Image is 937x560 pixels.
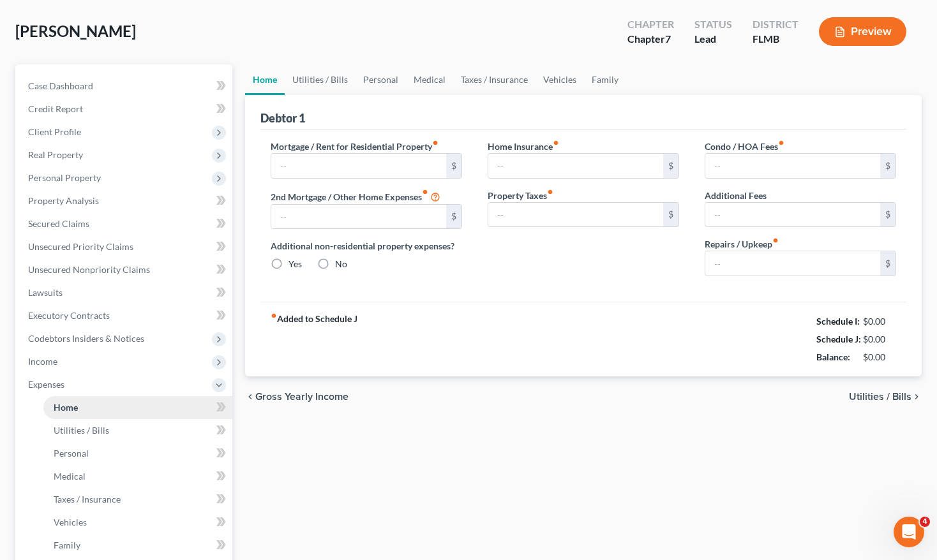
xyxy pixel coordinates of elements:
[880,203,896,227] div: $
[665,33,671,45] span: 7
[285,64,356,95] a: Utilities / Bills
[18,98,232,121] a: Credit Report
[271,140,439,153] label: Mortgage / Rent for Residential Property
[880,251,896,276] div: $
[753,32,798,47] div: FLMB
[28,80,93,91] span: Case Dashboard
[43,419,232,442] a: Utilities / Bills
[43,511,232,534] a: Vehicles
[863,351,897,364] div: $0.00
[28,264,150,275] span: Unsecured Nonpriority Claims
[54,448,89,459] span: Personal
[43,534,232,557] a: Family
[880,154,896,178] div: $
[663,154,678,178] div: $
[28,310,110,321] span: Executory Contracts
[271,189,440,204] label: 2nd Mortgage / Other Home Expenses
[28,103,83,114] span: Credit Report
[920,517,930,527] span: 4
[488,140,559,153] label: Home Insurance
[488,203,663,227] input: --
[271,313,277,319] i: fiber_manual_record
[255,392,349,402] span: Gross Yearly Income
[446,154,461,178] div: $
[28,241,133,252] span: Unsecured Priority Claims
[28,218,89,229] span: Secured Claims
[18,281,232,304] a: Lawsuits
[245,64,285,95] a: Home
[863,315,897,328] div: $0.00
[406,64,453,95] a: Medical
[28,333,144,344] span: Codebtors Insiders & Notices
[43,442,232,465] a: Personal
[271,239,462,253] label: Additional non-residential property expenses?
[705,154,880,178] input: --
[816,334,861,344] strong: Schedule J:
[772,237,779,244] i: fiber_manual_record
[356,64,406,95] a: Personal
[584,64,626,95] a: Family
[245,392,349,402] button: chevron_left Gross Yearly Income
[260,110,305,126] div: Debtor 1
[28,379,64,390] span: Expenses
[422,189,428,195] i: fiber_manual_record
[488,189,553,202] label: Property Taxes
[54,402,78,413] span: Home
[54,471,86,482] span: Medical
[43,465,232,488] a: Medical
[335,258,347,270] label: No
[547,189,553,195] i: fiber_manual_record
[18,212,232,235] a: Secured Claims
[43,396,232,419] a: Home
[753,17,798,32] div: District
[816,351,850,362] strong: Balance:
[43,488,232,511] a: Taxes / Insurance
[705,140,784,153] label: Condo / HOA Fees
[446,205,461,229] div: $
[18,258,232,281] a: Unsecured Nonpriority Claims
[18,189,232,212] a: Property Analysis
[627,17,674,32] div: Chapter
[663,203,678,227] div: $
[894,517,924,547] iframe: Intercom live chat
[432,140,439,146] i: fiber_manual_record
[849,392,922,402] button: Utilities / Bills chevron_right
[705,203,880,227] input: --
[705,189,767,202] label: Additional Fees
[28,287,63,298] span: Lawsuits
[18,304,232,327] a: Executory Contracts
[271,205,446,229] input: --
[271,154,446,178] input: --
[849,392,911,402] span: Utilities / Bills
[54,540,80,550] span: Family
[28,172,101,183] span: Personal Property
[536,64,584,95] a: Vehicles
[863,333,897,346] div: $0.00
[28,126,81,137] span: Client Profile
[553,140,559,146] i: fiber_manual_record
[54,517,87,527] span: Vehicles
[54,494,121,505] span: Taxes / Insurance
[819,17,906,46] button: Preview
[28,149,83,160] span: Real Property
[694,17,732,32] div: Status
[271,313,357,366] strong: Added to Schedule J
[18,235,232,258] a: Unsecured Priority Claims
[15,22,136,40] span: [PERSON_NAME]
[289,258,302,270] label: Yes
[627,32,674,47] div: Chapter
[18,75,232,98] a: Case Dashboard
[54,425,109,436] span: Utilities / Bills
[705,237,779,251] label: Repairs / Upkeep
[453,64,536,95] a: Taxes / Insurance
[778,140,784,146] i: fiber_manual_record
[705,251,880,276] input: --
[488,154,663,178] input: --
[28,356,57,367] span: Income
[816,316,860,327] strong: Schedule I:
[28,195,99,206] span: Property Analysis
[694,32,732,47] div: Lead
[911,392,922,402] i: chevron_right
[245,392,255,402] i: chevron_left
